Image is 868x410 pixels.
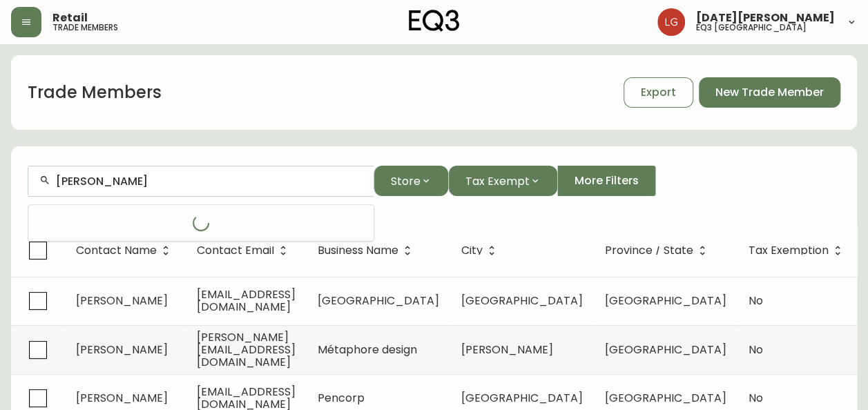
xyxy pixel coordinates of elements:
[409,10,460,32] img: logo
[605,342,726,358] span: [GEOGRAPHIC_DATA]
[56,175,363,188] input: Search
[657,8,685,36] img: 2638f148bab13be18035375ceda1d187
[448,166,557,196] button: Tax Exempt
[749,390,763,406] span: No
[465,173,530,190] span: Tax Exempt
[641,85,676,100] span: Export
[461,342,553,358] span: [PERSON_NAME]
[605,244,711,257] span: Province / State
[318,246,398,255] span: Business Name
[197,246,274,255] span: Contact Email
[52,12,88,23] span: Retail
[605,390,726,406] span: [GEOGRAPHIC_DATA]
[696,23,807,32] h5: eq3 [GEOGRAPHIC_DATA]
[557,166,656,196] button: More Filters
[318,390,365,406] span: Pencorp
[605,246,693,255] span: Province / State
[461,390,583,406] span: [GEOGRAPHIC_DATA]
[76,293,168,309] span: [PERSON_NAME]
[318,342,417,358] span: Métaphore design
[575,173,639,188] span: More Filters
[76,390,168,406] span: [PERSON_NAME]
[76,342,168,358] span: [PERSON_NAME]
[749,246,829,255] span: Tax Exemption
[624,77,693,108] button: Export
[318,293,439,309] span: [GEOGRAPHIC_DATA]
[749,244,847,257] span: Tax Exemption
[696,12,835,23] span: [DATE][PERSON_NAME]
[76,244,175,257] span: Contact Name
[318,244,416,257] span: Business Name
[605,293,726,309] span: [GEOGRAPHIC_DATA]
[374,166,448,196] button: Store
[699,77,840,108] button: New Trade Member
[391,173,421,190] span: Store
[461,293,583,309] span: [GEOGRAPHIC_DATA]
[197,244,292,257] span: Contact Email
[76,246,157,255] span: Contact Name
[197,329,296,370] span: [PERSON_NAME][EMAIL_ADDRESS][DOMAIN_NAME]
[52,23,118,32] h5: trade members
[749,342,763,358] span: No
[461,244,501,257] span: City
[749,293,763,309] span: No
[197,286,296,315] span: [EMAIL_ADDRESS][DOMAIN_NAME]
[28,81,162,104] h1: Trade Members
[715,85,824,100] span: New Trade Member
[461,246,483,255] span: City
